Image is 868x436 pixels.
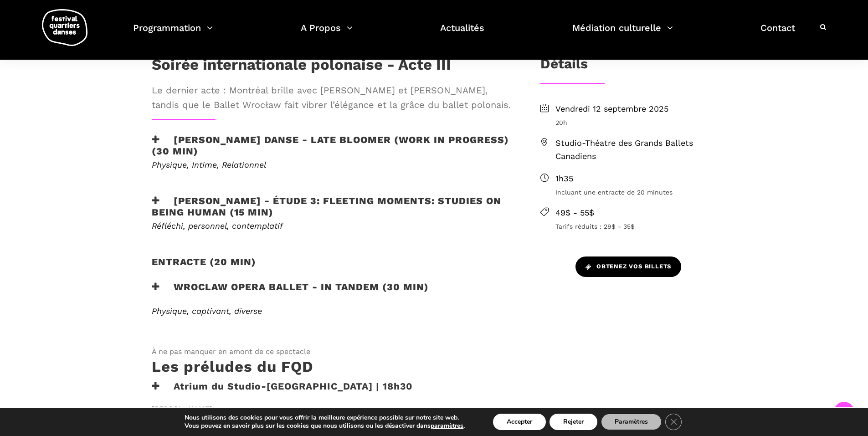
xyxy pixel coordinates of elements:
span: [PERSON_NAME] [152,403,522,415]
a: Médiation culturelle [572,20,673,47]
span: Vendredi 12 septembre 2025 [555,103,717,116]
button: Close GDPR Cookie Banner [665,414,682,430]
span: Studio-Théatre des Grands Ballets Canadiens [555,137,717,163]
a: Programmation [133,20,213,47]
button: Paramètres [601,414,662,430]
a: A Propos [301,20,353,47]
h3: Wroclaw Opera Ballet - In Tandem (30 min) [152,281,429,304]
span: À ne pas manquer en amont de ce spectacle [152,346,717,358]
span: Incluant une entracte de 20 minutes [555,187,717,197]
p: Vous pouvez en savoir plus sur les cookies que nous utilisons ou les désactiver dans . [185,422,465,430]
span: Physique, Intime, Relationnel [152,160,266,169]
i: Physique, captivant, diverse [152,306,262,316]
button: paramètres [431,422,463,430]
button: Accepter [493,414,546,430]
span: Tarifs réduits : 29$ - 35$ [555,221,717,231]
h3: [PERSON_NAME] - Étude 3: Fleeting moments: studies on being human (15 min) [152,195,511,218]
span: Le dernier acte : Montréal brille avec [PERSON_NAME] et [PERSON_NAME], tandis que le Ballet Wrocł... [152,83,511,112]
em: Réfléchi, personnel, contemplatif [152,221,283,231]
a: Obtenez vos billets [575,256,681,277]
a: Contact [760,20,795,47]
span: 20h [555,118,717,128]
h1: Soirée internationale polonaise - Acte III [152,56,451,78]
img: logo-fqd-med [42,9,87,46]
a: Actualités [440,20,484,47]
h3: Détails [540,56,588,78]
h3: Atrium du Studio-[GEOGRAPHIC_DATA] | 18h30 [152,380,413,403]
h2: Entracte (20 min) [152,256,256,279]
span: 49$ - 55$ [555,206,717,220]
p: Nous utilisons des cookies pour vous offrir la meilleure expérience possible sur notre site web. [185,414,465,422]
span: Obtenez vos billets [586,262,671,272]
h3: Les préludes du FQD [152,358,313,380]
h3: [PERSON_NAME] Danse - Late bloomer (work in progress) (30 min) [152,134,511,157]
span: 1h35 [555,172,717,185]
button: Rejeter [550,414,597,430]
